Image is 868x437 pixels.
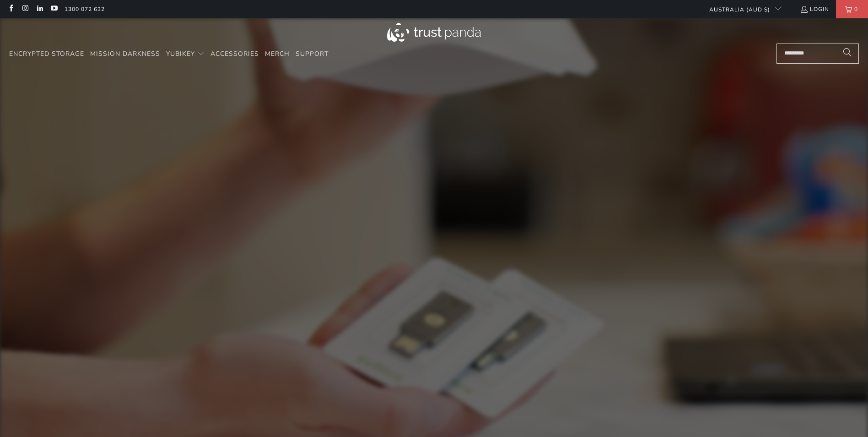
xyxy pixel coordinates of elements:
[90,44,160,65] a: Mission Darkness
[7,5,15,13] a: Trust Panda Australia on Facebook
[265,49,290,58] span: Merch
[9,49,84,58] span: Encrypted Storage
[9,44,84,65] a: Encrypted Storage
[265,44,290,65] a: Merch
[50,5,58,13] a: Trust Panda Australia on YouTube
[9,44,329,65] nav: Translation missing: en.navigation.header.main_nav
[210,49,259,58] span: Accessories
[210,44,259,65] a: Accessories
[166,49,195,58] span: YubiKey
[776,44,859,64] input: Search...
[836,44,859,64] button: Search
[387,23,481,42] img: Trust Panda Australia
[166,44,205,65] summary: YubiKey
[21,5,29,13] a: Trust Panda Australia on Instagram
[65,4,105,14] a: 1300 072 632
[90,49,160,58] span: Mission Darkness
[800,4,829,14] a: Login
[296,44,329,65] a: Support
[36,5,43,13] a: Trust Panda Australia on LinkedIn
[296,49,329,58] span: Support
